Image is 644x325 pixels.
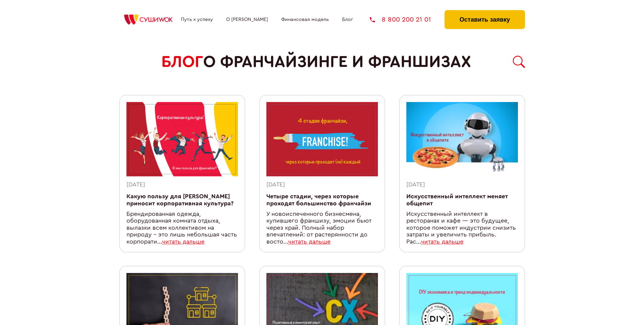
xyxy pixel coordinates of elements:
[370,16,431,23] a: 8 800 200 21 01
[445,10,525,29] button: Оставить заявку
[406,211,518,246] div: Искусственный интеллект в ресторанах и кафе — это будущее, которое поможет индустрии снизить затр...
[126,211,238,246] div: Брендированная одежда, оборудованная комната отдыха, вылазки всем коллективом на природу – это ли...
[281,17,329,22] a: Финансовая модель
[126,181,238,189] div: [DATE]
[288,239,331,245] a: читать дальше
[162,239,205,245] a: читать дальше
[342,17,353,22] a: Блог
[382,16,431,23] span: 8 800 200 21 01
[421,239,463,245] a: читать дальше
[203,53,471,71] span: о франчайзинге и франшизах
[126,194,234,206] a: Какую пользу для [PERSON_NAME] приносит корпоративная культура?
[161,53,203,71] span: БЛОГ
[226,17,268,22] a: О [PERSON_NAME]
[266,181,378,189] div: [DATE]
[181,17,213,22] a: Путь к успеху
[406,181,518,189] div: [DATE]
[266,211,378,246] div: У новоиспеченного бизнесмена, купившего франшизу, эмоции бьют через край. Полный набор впечатлени...
[406,194,508,206] a: Искусственный интеллект меняет общепит
[266,194,371,206] a: Четыре стадии, через которые проходят большинство франчайзи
